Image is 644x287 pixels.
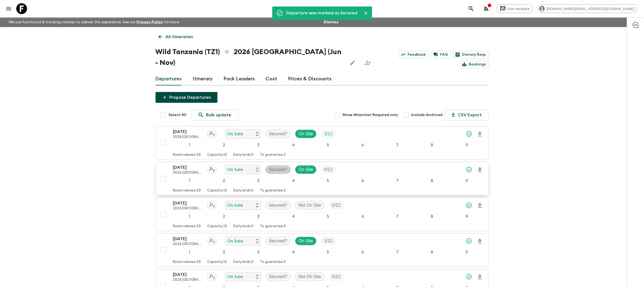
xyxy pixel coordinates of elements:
[431,51,451,58] a: FAQ
[207,224,227,229] p: Capacity: 12
[207,167,216,171] span: Assign pack leader
[234,260,254,264] p: Early birds: 0
[156,31,196,42] a: All itineraries
[381,249,414,256] div: 7
[156,197,489,231] button: [DATE]2026 [GEOGRAPHIC_DATA] (Jun - Nov)Assign pack leaderOn SaleSecured?Not On SiteTrip Fill1234...
[265,201,291,210] div: Secured?
[295,272,325,281] div: Not On Site
[453,51,489,58] a: Dietary Reqs
[288,72,332,85] a: Prices & Discounts
[173,242,203,246] p: 2026 [GEOGRAPHIC_DATA] (Jun - Nov)
[332,202,341,209] p: 0 / 12
[207,131,216,135] span: Assign pack leader
[295,201,325,210] div: Not On Site
[477,131,483,137] svg: Download Onboarding
[277,177,309,184] div: 4
[466,238,472,244] svg: Synced Successfully
[445,109,489,121] button: CSV Export
[450,177,483,184] div: 9
[173,213,206,220] div: 1
[269,166,288,173] p: Secured?
[416,141,448,149] div: 8
[269,273,288,280] p: Secured?
[156,126,489,160] button: [DATE]2026 [GEOGRAPHIC_DATA] (Jun - Nov)Assign pack leaderOn SaleSecured?On SiteTrip Fill12345678...
[242,141,275,149] div: 3
[343,112,398,118] span: Show Attention Required only
[265,165,291,174] div: Secured?
[277,249,309,256] div: 4
[156,233,489,267] button: [DATE]2026 [GEOGRAPHIC_DATA] (Jun - Nov)Assign pack leaderOn SaleSecured?On SiteTrip Fill12345678...
[312,141,344,149] div: 5
[411,112,443,118] span: Include Archived
[312,177,344,184] div: 5
[381,213,414,220] div: 7
[173,164,203,171] p: [DATE]
[173,135,203,139] p: 2026 [GEOGRAPHIC_DATA] (Jun - Nov)
[466,3,477,14] button: search adventures
[346,177,379,184] div: 6
[299,166,313,173] p: On Site
[286,8,357,18] div: Departure was marked as Secured
[156,72,182,85] a: Departures
[173,224,201,229] p: Room release: 30
[234,153,254,157] p: Early birds: 0
[242,177,275,184] div: 3
[260,153,286,157] p: To guarantee: 3
[234,189,254,193] p: Early birds: 0
[208,177,240,184] div: 2
[346,141,379,149] div: 6
[544,7,637,11] span: [DOMAIN_NAME][EMAIL_ADDRESS][DOMAIN_NAME]
[173,141,206,149] div: 1
[537,4,638,13] div: [DOMAIN_NAME][EMAIL_ADDRESS][DOMAIN_NAME]
[312,249,344,256] div: 5
[260,260,286,264] p: To guarantee: 3
[207,274,216,278] span: Assign pack leader
[324,238,332,244] p: 1 / 12
[322,18,340,26] button: Dismiss
[173,236,203,242] p: [DATE]
[299,273,321,280] p: Not On Site
[269,238,288,244] p: Secured?
[173,260,201,264] p: Room release: 30
[466,131,472,137] svg: Synced Successfully
[156,92,217,103] button: Propose Departures
[173,271,203,278] p: [DATE]
[227,273,243,280] p: On Sale
[321,130,336,138] div: Trip Fill
[295,237,316,245] div: On Site
[227,166,243,173] p: On Sale
[227,238,243,244] p: On Sale
[227,131,243,137] p: On Sale
[450,213,483,220] div: 9
[381,141,414,149] div: 7
[173,249,206,256] div: 1
[299,131,313,137] p: On Site
[346,249,379,256] div: 6
[362,57,373,68] span: Share this itinerary
[416,177,448,184] div: 8
[207,238,216,242] span: Assign pack leader
[242,213,275,220] div: 3
[166,34,193,40] p: All itineraries
[269,202,288,209] p: Secured?
[362,9,370,17] button: Close
[173,177,206,184] div: 1
[504,7,533,11] span: Give feedback
[332,273,341,280] p: 0 / 12
[346,213,379,220] div: 6
[3,3,14,14] button: menu
[173,206,203,211] p: 2026 [GEOGRAPHIC_DATA] (Jun - Nov)
[329,272,344,281] div: Trip Fill
[234,224,254,229] p: Early birds: 0
[173,128,203,135] p: [DATE]
[265,237,291,245] div: Secured?
[321,237,336,245] div: Trip Fill
[260,224,286,229] p: To guarantee: 3
[299,238,313,244] p: On Site
[265,272,291,281] div: Secured?
[208,141,240,149] div: 2
[208,213,240,220] div: 2
[466,166,472,173] svg: Synced Successfully
[191,109,238,121] a: Bulk update
[477,274,483,280] svg: Download Onboarding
